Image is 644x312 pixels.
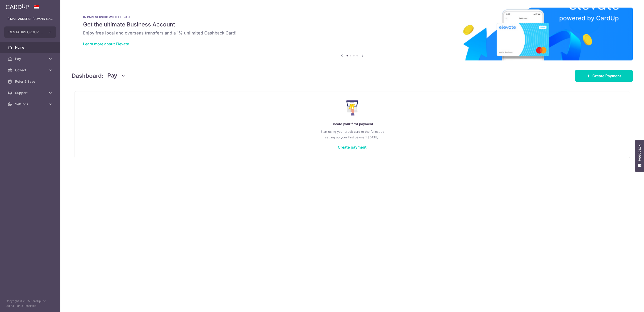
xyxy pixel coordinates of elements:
[8,30,43,34] span: CENTAURS GROUP PRIVATE LIMITED
[15,68,46,73] span: Collect
[592,73,621,79] span: Create Payment
[15,79,46,84] span: Refer & Save
[83,30,621,36] h6: Enjoy free local and overseas transfers and a 1% unlimited Cashback Card!
[83,15,621,19] p: IN PARTNERSHIP WITH ELEVATE
[72,72,104,80] h4: Dashboard:
[15,102,46,107] span: Settings
[4,26,56,38] button: CENTAURS GROUP PRIVATE LIMITED
[107,71,117,80] span: Pay
[575,70,633,82] a: Create Payment
[107,71,125,80] button: Pay
[6,4,29,9] img: CardUp
[84,121,620,127] p: Create your first payment
[637,145,642,161] span: Feedback
[83,21,621,28] h5: Get the ultimate Business Account
[338,145,367,150] a: Create payment
[72,8,633,60] img: Renovation banner
[8,17,53,21] p: [EMAIL_ADDRESS][DOMAIN_NAME]
[346,100,358,115] img: Make Payment
[635,140,644,172] button: Feedback - Show survey
[15,56,46,61] span: Pay
[83,42,129,46] a: Learn more about Elevate
[15,90,46,95] span: Support
[15,45,46,50] span: Home
[84,129,620,140] p: Start using your credit card to the fullest by setting up your first payment [DATE]!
